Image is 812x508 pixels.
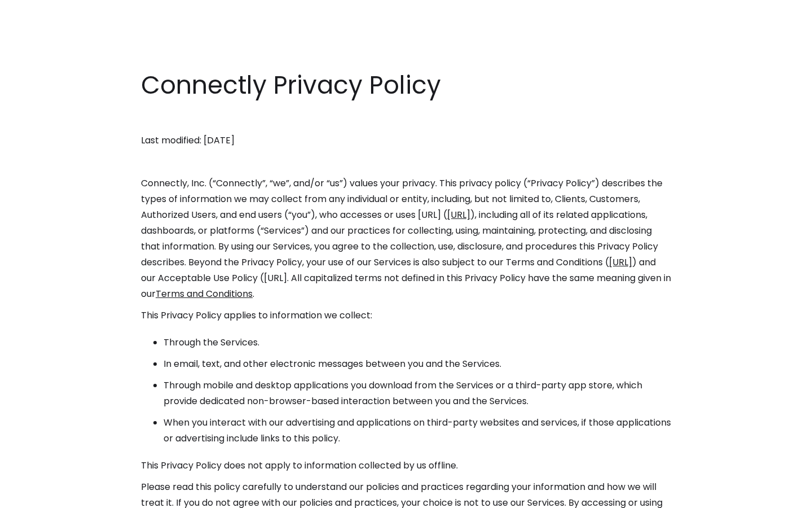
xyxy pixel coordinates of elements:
[11,487,68,504] aside: Language selected: English
[609,256,632,269] a: [URL]
[141,458,671,474] p: This Privacy Policy does not apply to information collected by us offline.
[156,287,253,300] a: Terms and Conditions
[164,415,671,446] li: When you interact with our advertising and applications on third-party websites and services, if ...
[447,208,470,221] a: [URL]
[164,378,671,409] li: Through mobile and desktop applications you download from the Services or a third-party app store...
[141,176,671,302] p: Connectly, Inc. (“Connectly”, “we”, and/or “us”) values your privacy. This privacy policy (“Priva...
[164,356,671,372] li: In email, text, and other electronic messages between you and the Services.
[23,488,68,504] ul: Language list
[141,133,671,148] p: Last modified: [DATE]
[141,68,671,103] h1: Connectly Privacy Policy
[141,154,671,170] p: ‍
[164,335,671,351] li: Through the Services.
[141,111,671,127] p: ‍
[141,308,671,323] p: This Privacy Policy applies to information we collect:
